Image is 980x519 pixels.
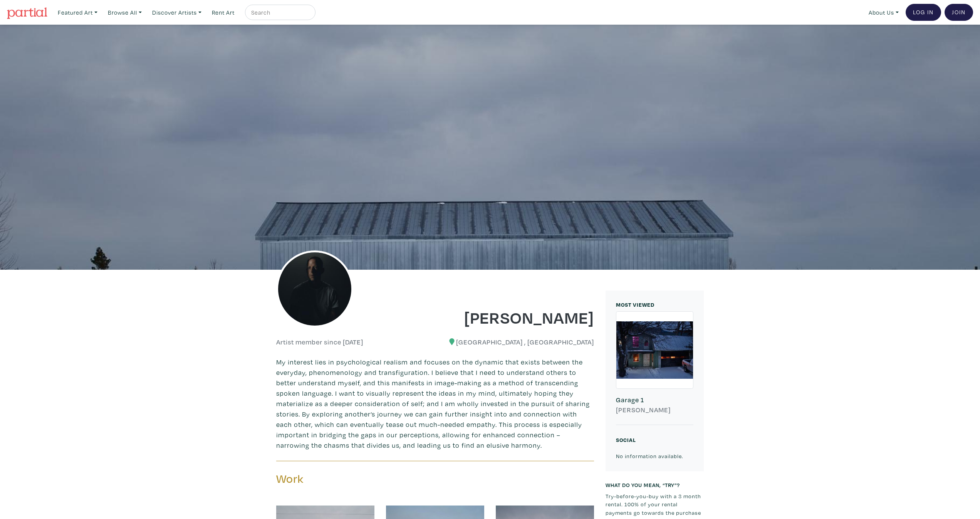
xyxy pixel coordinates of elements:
a: Browse All [104,5,145,20]
h6: What do you mean, “try”? [606,482,704,488]
h3: Work [276,472,430,486]
a: Log In [906,4,941,21]
small: No information available. [616,452,683,460]
h6: Garage 1 [616,396,693,404]
h1: [PERSON_NAME] [441,307,594,328]
input: Search [250,8,308,17]
small: MOST VIEWED [616,301,654,308]
small: Social [616,436,636,443]
h6: [GEOGRAPHIC_DATA] , [GEOGRAPHIC_DATA] [441,338,594,346]
img: phpThumb.php [276,250,353,328]
h6: Artist member since [DATE] [276,338,363,346]
a: Rent Art [208,5,238,20]
a: Featured Art [54,5,101,20]
a: Garage 1 [PERSON_NAME] [616,311,693,425]
a: About Us [865,5,902,20]
a: Discover Artists [149,5,205,20]
p: My interest lies in psychological realism and focuses on the dynamic that exists between the ever... [276,357,594,450]
a: Join [945,4,973,21]
h6: [PERSON_NAME] [616,406,693,414]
